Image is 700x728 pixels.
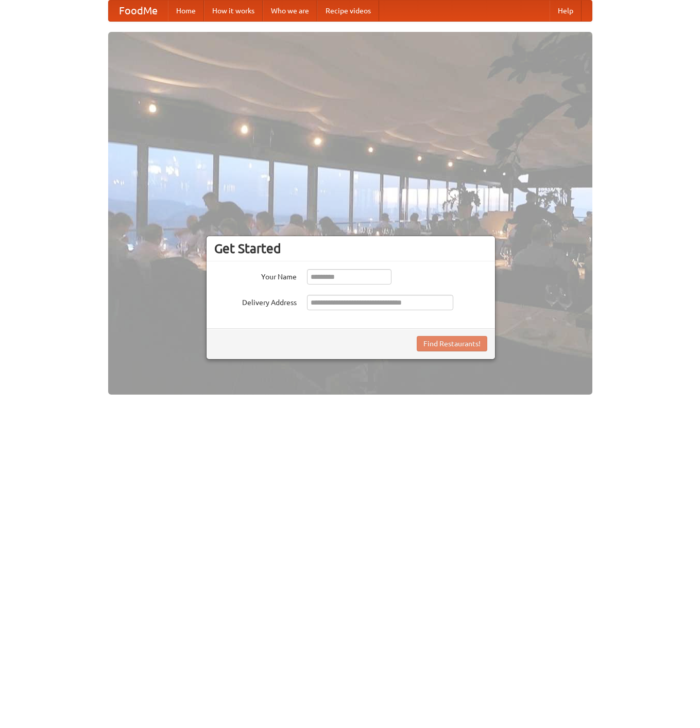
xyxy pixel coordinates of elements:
[204,1,263,21] a: How it works
[168,1,204,21] a: Home
[317,1,379,21] a: Recipe videos
[263,1,317,21] a: Who we are
[214,269,297,282] label: Your Name
[417,336,487,351] button: Find Restaurants!
[214,295,297,308] label: Delivery Address
[109,1,168,21] a: FoodMe
[550,1,582,21] a: Help
[214,241,487,256] h3: Get Started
